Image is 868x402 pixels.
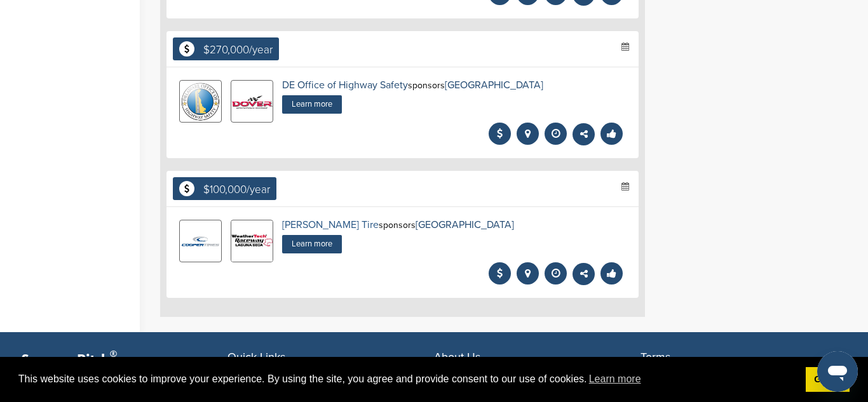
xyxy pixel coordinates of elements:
[227,350,285,364] span: Quick Links
[641,350,670,364] span: Terms
[231,221,273,262] img: 26195990 10156313384548410 4859713162231450338 n
[110,346,117,362] span: ®
[806,367,850,392] a: dismiss cookie message
[282,80,543,90] div: sponsors
[282,218,379,231] a: [PERSON_NAME] Tire
[416,218,514,231] a: [GEOGRAPHIC_DATA]
[445,79,543,91] a: [GEOGRAPHIC_DATA]
[434,350,480,364] span: About Us
[180,236,221,248] img: Open uri20141112 50798 st86z3
[203,44,273,55] div: $270,000/year
[18,370,796,389] span: This website uses cookies to improve your experience. By using the site, you agree and provide co...
[231,95,273,109] img: Data?1415809977
[282,220,514,230] div: sponsors
[282,79,408,91] a: DE Office of Highway Safety
[203,184,270,195] div: $100,000/year
[282,95,342,114] a: Learn more
[180,81,221,123] img: Open uri20141112 50798 mw0yqc
[817,351,858,392] iframe: Button to launch messaging window
[21,351,227,370] p: SponsorPitch
[282,235,342,253] a: Learn more
[587,370,643,389] a: learn more about cookies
